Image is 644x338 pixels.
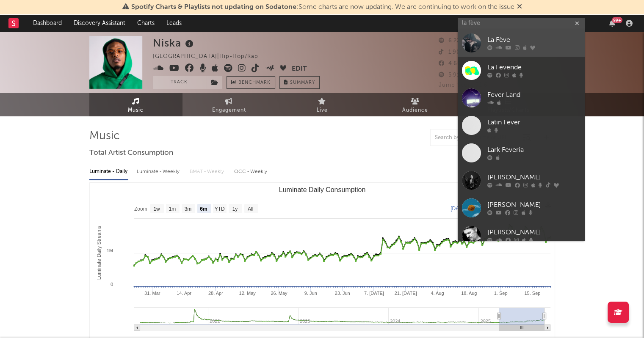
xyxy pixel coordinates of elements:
[487,200,580,210] div: [PERSON_NAME]
[431,135,520,141] input: Search by song name or URL
[487,173,580,183] div: [PERSON_NAME]
[247,206,253,212] text: All
[439,82,488,88] span: Jump Score: 71.6
[200,206,207,212] text: 6m
[304,291,317,296] text: 9. Jun
[487,228,580,238] div: [PERSON_NAME]
[89,165,128,179] div: Luminate - Daily
[134,206,147,212] text: Zoom
[458,112,585,139] a: Latin Fever
[487,90,580,100] div: Fever Land
[609,20,615,27] button: 99+
[458,57,585,84] a: La Fevende
[153,52,268,62] div: [GEOGRAPHIC_DATA] | Hip-Hop/Rap
[494,291,507,296] text: 1. Sep
[439,61,478,66] span: 4 600 000
[131,4,514,11] span: : Some charts are now updating. We are continuing to work on the issue
[458,29,585,57] a: La Fève
[279,76,320,89] button: Summary
[182,93,276,116] a: Engagement
[153,76,206,89] button: Track
[461,291,477,296] text: 18. Aug
[612,17,622,23] div: 99 +
[153,206,160,212] text: 1w
[458,194,585,222] a: [PERSON_NAME]
[227,76,275,89] a: Benchmark
[27,15,68,32] a: Dashboard
[276,93,369,116] a: Live
[153,36,196,50] div: Niska
[212,105,246,115] span: Engagement
[369,93,462,116] a: Audience
[271,291,287,296] text: 26. May
[279,186,365,193] text: Luminate Daily Consumption
[89,93,182,116] a: Music
[487,63,580,73] div: La Fevende
[487,118,580,128] div: Latin Fever
[458,139,585,167] a: Lark Feveria
[137,165,181,179] div: Luminate - Weekly
[89,148,173,158] span: Total Artist Consumption
[144,291,160,296] text: 31. Mar
[290,80,315,85] span: Summary
[458,167,585,194] a: [PERSON_NAME]
[458,84,585,112] a: Fever Land
[458,222,585,249] a: [PERSON_NAME]
[214,206,224,212] text: YTD
[160,15,188,32] a: Leads
[234,165,268,179] div: OCC - Weekly
[131,15,160,32] a: Charts
[439,38,475,44] span: 6 221 107
[439,49,477,55] span: 1 900 000
[402,105,428,115] span: Audience
[458,18,585,29] input: Search for artists
[238,78,271,88] span: Benchmark
[394,291,417,296] text: 21. [DATE]
[208,291,223,296] text: 28. Apr
[517,4,522,11] span: Dismiss
[292,64,307,74] button: Edit
[131,4,296,11] span: Spotify Charts & Playlists not updating on Sodatone
[68,15,131,32] a: Discovery Assistant
[184,206,191,212] text: 3m
[177,291,191,296] text: 14. Apr
[524,291,540,296] text: 15. Sep
[128,105,144,115] span: Music
[169,206,176,212] text: 1m
[96,226,102,280] text: Luminate Daily Streams
[451,206,467,212] text: [DATE]
[106,248,113,253] text: 1M
[431,291,444,296] text: 4. Aug
[439,72,527,78] span: 5 911 990 Monthly Listeners
[317,105,328,115] span: Live
[334,291,350,296] text: 23. Jun
[110,282,113,287] text: 0
[364,291,384,296] text: 7. [DATE]
[487,145,580,155] div: Lark Feveria
[232,206,238,212] text: 1y
[239,291,256,296] text: 12. May
[487,35,580,45] div: La Fève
